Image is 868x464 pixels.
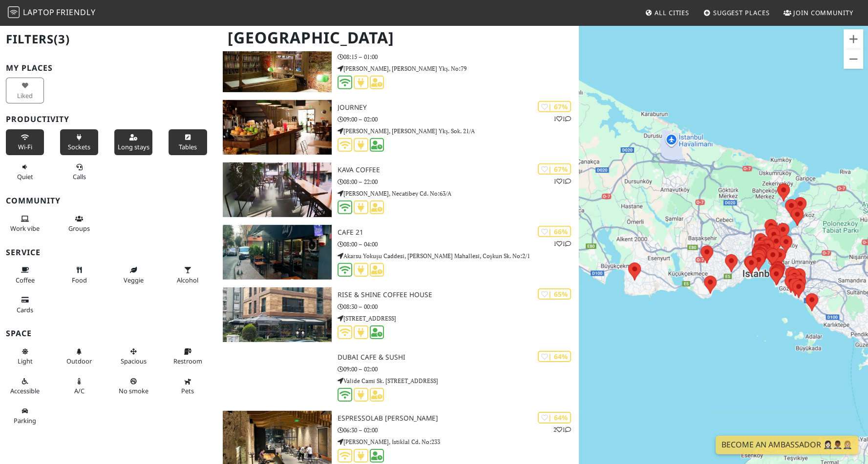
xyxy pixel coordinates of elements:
[538,226,571,237] div: | 66%
[6,403,44,429] button: Parking
[6,248,211,257] h3: Service
[6,159,44,185] button: Quiet
[74,386,85,395] span: Air conditioned
[338,189,579,198] p: [PERSON_NAME], Necatibey Cd. No:63/A
[6,24,211,54] h2: Filters
[338,376,579,385] p: Valide Cami Sk. [STREET_ADDRESS]
[338,291,579,299] h3: Rise & Shine Coffee House
[338,353,579,362] h3: Dubai Cafe & Sushi
[338,251,579,261] p: Akarsu Yokuşu Caddesi, [PERSON_NAME] Mahallesi, Coşkun Sk. No:2/1
[6,196,211,205] h3: Community
[538,412,571,423] div: | 64%
[6,373,44,399] button: Accessible
[114,262,152,288] button: Veggie
[6,211,44,237] button: Work vibe
[338,228,579,237] h3: Cafe 21
[177,276,198,284] span: Alcohol
[73,172,86,181] span: Video/audio calls
[223,162,332,217] img: Kava Coffee
[6,329,211,338] h3: Space
[641,4,693,21] a: All Cities
[217,162,578,217] a: Kava Coffee | 67% 11 Kava Coffee 08:00 – 22:00 [PERSON_NAME], Necatibey Cd. No:63/A
[17,172,33,181] span: Quiet
[217,100,578,155] a: Journey | 67% 11 Journey 09:00 – 02:00 [PERSON_NAME], [PERSON_NAME] Ykş. Sok. 21/A
[338,240,579,249] p: 08:00 – 04:00
[6,343,44,369] button: Light
[72,276,87,284] span: Food
[223,100,332,155] img: Journey
[553,239,571,248] p: 1 1
[844,49,863,69] button: Zoom out
[8,4,96,21] a: LaptopFriendly LaptopFriendly
[699,4,774,21] a: Suggest Places
[114,373,152,399] button: No smoke
[121,357,147,365] span: Spacious
[14,416,36,425] span: Parking
[18,357,33,365] span: Natural light
[338,425,579,435] p: 06:30 – 02:00
[844,29,863,49] button: Zoom in
[16,276,35,284] span: Coffee
[338,115,579,124] p: 09:00 – 02:00
[223,38,332,92] img: Varuna Gezgin Cafe - İstanbul
[780,4,857,21] a: Join Community
[119,386,148,395] span: Smoke free
[338,103,579,112] h3: Journey
[217,225,578,280] a: Cafe 21 | 66% 11 Cafe 21 08:00 – 04:00 Akarsu Yokuşu Caddesi, [PERSON_NAME] Mahallesi, Coşkun Sk....
[179,142,197,151] span: Work-friendly tables
[60,129,98,155] button: Sockets
[56,7,95,18] span: Friendly
[553,114,571,123] p: 1 1
[173,357,202,365] span: Restroom
[6,63,211,73] h3: My Places
[60,159,98,185] button: Calls
[6,262,44,288] button: Coffee
[169,262,207,288] button: Alcohol
[169,129,207,155] button: Tables
[181,386,194,395] span: Pet friendly
[655,8,689,17] span: All Cities
[217,287,578,342] a: Rise & Shine Coffee House | 65% Rise & Shine Coffee House 08:30 – 00:00 [STREET_ADDRESS]
[338,64,579,73] p: [PERSON_NAME], [PERSON_NAME] Ykş. No:79
[538,163,571,175] div: | 67%
[338,364,579,374] p: 09:00 – 02:00
[538,351,571,362] div: | 64%
[66,357,92,365] span: Outdoor area
[6,115,211,124] h3: Productivity
[553,425,571,434] p: 2 1
[124,276,144,284] span: Veggie
[793,8,853,17] span: Join Community
[553,177,571,186] p: 1 1
[10,224,40,233] span: People working
[223,287,332,342] img: Rise & Shine Coffee House
[60,373,98,399] button: A/C
[114,129,152,155] button: Long stays
[6,129,44,155] button: Wi-Fi
[8,6,20,18] img: LaptopFriendly
[60,262,98,288] button: Food
[6,292,44,318] button: Cards
[10,386,40,395] span: Accessible
[68,142,90,151] span: Power sockets
[220,24,576,51] h1: [GEOGRAPHIC_DATA]
[338,177,579,186] p: 08:00 – 22:00
[217,350,578,403] a: | 64% Dubai Cafe & Sushi 09:00 – 02:00 Valide Cami Sk. [STREET_ADDRESS]
[338,126,579,136] p: [PERSON_NAME], [PERSON_NAME] Ykş. Sok. 21/A
[338,314,579,323] p: [STREET_ADDRESS]
[60,343,98,369] button: Outdoor
[169,343,207,369] button: Restroom
[17,305,33,314] span: Credit cards
[114,343,152,369] button: Spacious
[68,224,90,233] span: Group tables
[118,142,149,151] span: Long stays
[54,31,70,47] span: (3)
[18,142,32,151] span: Stable Wi-Fi
[338,414,579,423] h3: Espressolab [PERSON_NAME]
[169,373,207,399] button: Pets
[713,8,770,17] span: Suggest Places
[538,101,571,112] div: | 67%
[223,225,332,280] img: Cafe 21
[338,166,579,174] h3: Kava Coffee
[217,38,578,92] a: Varuna Gezgin Cafe - İstanbul | 67% [PERSON_NAME] Cafe - [GEOGRAPHIC_DATA] 08:15 – 01:00 [PERSON_...
[338,437,579,446] p: [PERSON_NAME], İstiklal Cd. No:233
